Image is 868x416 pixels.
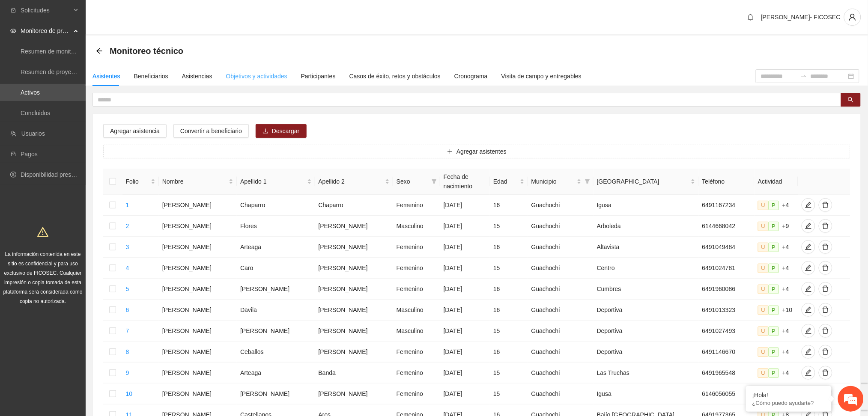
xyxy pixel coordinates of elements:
[237,321,315,342] td: [PERSON_NAME]
[528,342,594,363] td: Guachochi
[159,342,237,363] td: [PERSON_NAME]
[159,258,237,279] td: [PERSON_NAME]
[819,223,832,229] span: delete
[761,14,841,21] span: [PERSON_NAME]- FICOSEC
[802,285,815,292] span: edit
[240,177,305,186] span: Apellido 1
[755,321,798,342] td: +4
[393,216,440,237] td: Masculino
[393,321,440,342] td: Masculino
[272,126,300,136] span: Descargar
[752,400,825,406] p: ¿Cómo puedo ayudarte?
[819,198,832,212] button: delete
[173,124,249,138] button: Convertir a beneficiario
[393,279,440,300] td: Femenino
[755,279,798,300] td: +4
[528,383,594,404] td: Guachochi
[583,175,592,188] span: filter
[528,258,594,279] td: Guachochi
[50,114,118,201] span: Estamos en línea.
[769,306,779,315] span: P
[21,89,40,96] a: Activos
[315,321,393,342] td: [PERSON_NAME]
[802,348,815,355] span: edit
[440,237,490,258] td: [DATE]
[37,226,48,238] span: warning
[802,366,815,380] button: edit
[699,321,755,342] td: 6491027493
[393,300,440,321] td: Masculino
[126,390,133,397] a: 10
[597,177,689,186] span: [GEOGRAPHIC_DATA]
[454,71,488,81] div: Cronograma
[699,237,755,258] td: 6491049484
[319,177,383,186] span: Apellido 2
[819,345,832,359] button: delete
[769,201,779,210] span: P
[393,237,440,258] td: Femenino
[393,342,440,363] td: Femenino
[237,258,315,279] td: Caro
[490,216,528,237] td: 15
[744,10,758,24] button: bell
[528,363,594,383] td: Guachochi
[594,258,699,279] td: Centro
[315,258,393,279] td: [PERSON_NAME]
[237,383,315,404] td: [PERSON_NAME]
[315,363,393,383] td: Banda
[440,321,490,342] td: [DATE]
[819,244,832,250] span: delete
[126,244,129,250] a: 3
[140,4,161,25] div: Minimizar ventana de chat en vivo
[180,126,242,136] span: Convertir a beneficiario
[315,216,393,237] td: [PERSON_NAME]
[440,195,490,216] td: [DATE]
[755,216,798,237] td: +9
[159,363,237,383] td: [PERSON_NAME]
[844,9,861,26] button: user
[126,306,129,313] a: 6
[159,279,237,300] td: [PERSON_NAME]
[440,279,490,300] td: [DATE]
[802,244,815,250] span: edit
[315,169,393,195] th: Apellido 2
[769,243,779,252] span: P
[755,342,798,363] td: +4
[755,237,798,258] td: +4
[490,279,528,300] td: 16
[237,363,315,383] td: Arteaga
[802,324,815,338] button: edit
[182,71,212,81] div: Asistencias
[699,169,755,195] th: Teléfono
[528,321,594,342] td: Guachochi
[159,300,237,321] td: [PERSON_NAME]
[397,177,428,186] span: Sexo
[237,237,315,258] td: Arteaga
[758,201,769,210] span: U
[528,279,594,300] td: Guachochi
[769,368,779,378] span: P
[126,223,129,229] a: 2
[490,342,528,363] td: 16
[528,300,594,321] td: Guachochi
[802,327,815,334] span: edit
[126,285,129,292] a: 5
[92,71,120,81] div: Asistentes
[237,300,315,321] td: Davila
[440,258,490,279] td: [DATE]
[21,22,71,39] span: Monitoreo de proyectos
[819,327,832,334] span: delete
[122,169,159,195] th: Folio
[585,179,590,184] span: filter
[490,383,528,404] td: 15
[315,279,393,300] td: [PERSON_NAME]
[819,261,832,275] button: delete
[594,300,699,321] td: Deportiva
[755,363,798,383] td: +4
[802,261,815,275] button: edit
[126,177,149,186] span: Folio
[21,151,38,157] a: Pagos
[493,177,518,186] span: Edad
[802,240,815,254] button: edit
[159,195,237,216] td: [PERSON_NAME]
